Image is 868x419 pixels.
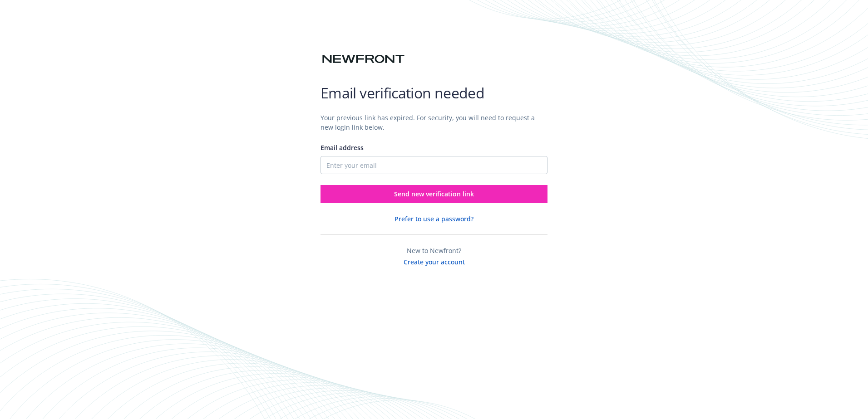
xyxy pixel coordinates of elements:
img: Newfront logo [321,51,406,67]
span: New to Newfront? [407,246,461,255]
span: Send new verification link [394,190,474,198]
p: Your previous link has expired. For security, you will need to request a new login link below. [321,113,547,132]
h1: Email verification needed [321,84,547,102]
input: Enter your email [321,156,547,174]
button: Send new verification link [321,185,547,203]
span: Email address [321,143,364,152]
button: Create your account [404,255,465,267]
button: Prefer to use a password? [395,214,473,224]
